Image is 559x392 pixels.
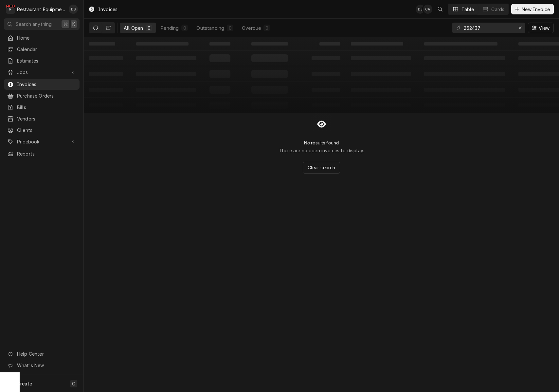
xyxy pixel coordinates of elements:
[17,46,76,53] span: Calendar
[4,44,80,55] a: Calendar
[147,25,151,31] div: 0
[319,42,340,46] span: ‌
[303,162,340,174] button: Clear search
[265,25,269,31] div: 0
[17,81,76,88] span: Invoices
[4,125,80,136] a: Clients
[16,21,52,28] span: Search anything
[136,42,189,46] span: ‌
[6,5,15,14] div: Restaurant Equipment Diagnostics's Avatar
[4,102,80,113] a: Bills
[4,32,80,43] a: Home
[4,55,80,66] a: Estimates
[209,42,230,46] span: ‌
[17,138,66,145] span: Pricebook
[279,147,364,154] p: There are no open invoices to display.
[4,348,80,359] a: Go to Help Center
[424,42,497,46] span: ‌
[4,136,80,147] a: Go to Pricebook
[124,25,143,31] div: All Open
[515,23,525,33] button: Erase input
[6,5,15,14] div: R
[491,6,504,13] div: Cards
[520,6,551,13] span: New Invoice
[17,34,76,41] span: Home
[196,25,224,31] div: Outstanding
[416,5,425,14] div: DS
[423,5,432,14] div: Chrissy Adams's Avatar
[528,23,554,33] button: View
[304,140,339,146] h2: No results found
[306,164,337,171] span: Clear search
[17,92,76,99] span: Purchase Orders
[423,5,432,14] div: CA
[17,69,66,76] span: Jobs
[537,25,551,31] span: View
[161,25,179,31] div: Pending
[17,6,65,13] div: Restaurant Equipment Diagnostics
[72,380,75,387] span: C
[17,127,76,134] span: Clients
[251,42,288,46] span: ‌
[17,57,76,64] span: Estimates
[4,360,80,371] a: Go to What's New
[464,23,513,33] input: Keyword search
[416,5,425,14] div: Derek Stewart's Avatar
[84,37,559,113] table: All Open Invoices List Loading
[4,113,80,124] a: Vendors
[17,362,76,369] span: What's New
[435,4,445,14] button: Open search
[4,67,80,78] a: Go to Jobs
[17,104,76,111] span: Bills
[351,42,403,46] span: ‌
[89,42,115,46] span: ‌
[4,18,80,30] button: Search anything⌘K
[242,25,261,31] div: Overdue
[4,90,80,101] a: Purchase Orders
[17,150,76,157] span: Reports
[511,4,554,14] button: New Invoice
[63,21,68,28] span: ⌘
[4,148,80,159] a: Reports
[4,79,80,90] a: Invoices
[72,21,75,28] span: K
[69,5,78,14] div: DS
[228,25,232,31] div: 0
[183,25,187,31] div: 0
[461,6,474,13] div: Table
[17,115,76,122] span: Vendors
[17,350,76,357] span: Help Center
[17,381,32,386] span: Create
[69,5,78,14] div: Derek Stewart's Avatar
